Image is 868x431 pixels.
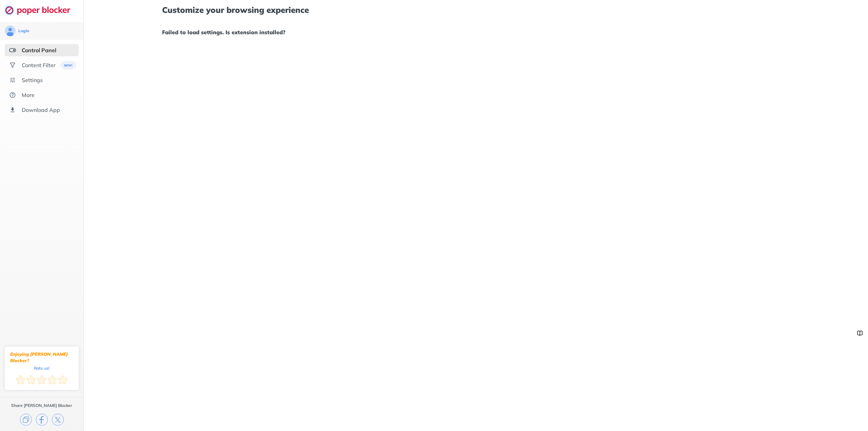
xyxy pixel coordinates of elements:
img: menuBanner.svg [58,61,74,70]
div: Content Filter [22,62,56,68]
img: social.svg [9,62,16,68]
img: about.svg [9,92,16,98]
div: Enjoying [PERSON_NAME] Blocker? [10,351,73,364]
div: Control Panel [22,47,56,54]
img: download-app.svg [9,106,16,113]
div: Login [18,28,29,34]
div: Settings [22,77,43,83]
div: More [22,92,35,98]
img: x.svg [52,414,64,426]
img: features-selected.svg [9,47,16,54]
img: facebook.svg [36,414,48,426]
h1: Failed to load settings. Is extension installed? [162,28,789,37]
img: copy.svg [20,414,32,426]
img: logo-webpage.svg [5,5,78,15]
div: Share [PERSON_NAME] Blocker [11,403,72,408]
div: Rate us! [34,367,50,370]
img: settings.svg [9,77,16,83]
h1: Customize your browsing experience [162,5,789,14]
img: avatar.svg [5,25,16,36]
div: Download App [22,106,60,113]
